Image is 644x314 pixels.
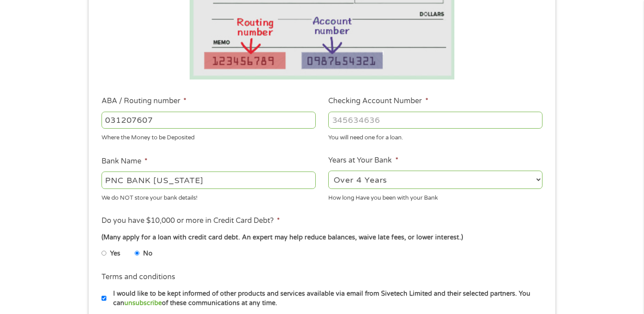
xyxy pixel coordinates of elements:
[102,233,542,243] div: (Many apply for a loan with credit card debt. An expert may help reduce balances, waive late fees...
[124,299,162,307] a: unsubscribe
[102,130,316,142] div: Where the Money to be Deposited
[102,216,280,226] label: Do you have $10,000 or more in Credit Card Debt?
[106,289,545,308] label: I would like to be kept informed of other products and services available via email from Sivetech...
[102,272,175,282] label: Terms and conditions
[102,112,316,129] input: 263177916
[328,112,542,129] input: 345634636
[328,130,542,142] div: You will need one for a loan.
[328,190,542,202] div: How long Have you been with your Bank
[143,249,153,259] label: No
[102,157,148,166] label: Bank Name
[328,156,398,165] label: Years at Your Bank
[110,249,120,259] label: Yes
[328,96,428,106] label: Checking Account Number
[102,96,186,106] label: ABA / Routing number
[102,190,316,202] div: We do NOT store your bank details!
